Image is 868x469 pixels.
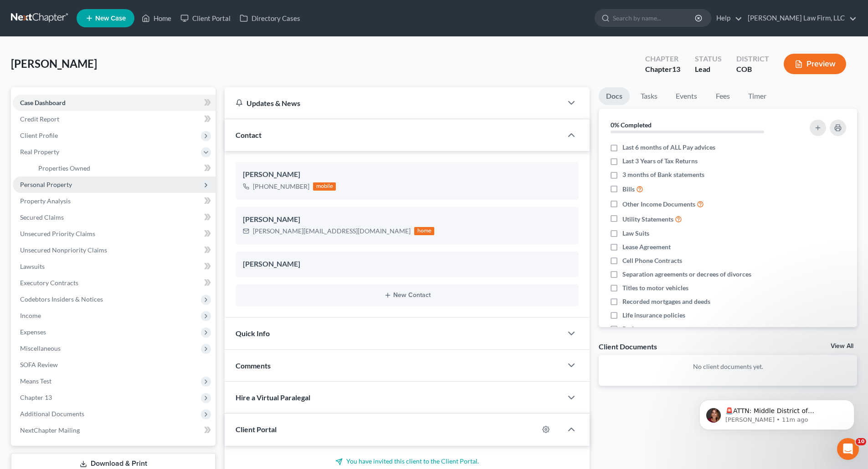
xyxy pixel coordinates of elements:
[13,242,216,258] a: Unsecured Nonpriority Claims
[20,148,59,156] span: Real Property
[13,111,216,127] a: Credit Report
[695,54,722,64] div: Status
[20,213,64,221] span: Secured Claims
[633,87,665,105] a: Tasks
[622,229,649,238] span: Law Suits
[606,362,850,371] p: No client documents yet.
[13,193,216,209] a: Property Analysis
[235,10,305,26] a: Directory Cases
[13,422,216,439] a: NextChapter Mailing
[856,438,866,445] span: 10
[20,393,52,401] span: Chapter 13
[236,457,579,466] p: You have invited this client to the Client Portal.
[20,131,58,139] span: Client Profile
[622,215,673,224] span: Utility Statements
[736,54,769,64] div: District
[672,65,680,73] span: 13
[236,425,277,434] span: Client Portal
[645,54,680,64] div: Chapter
[837,438,859,460] iframe: Intercom live chat
[243,292,571,299] button: New Contact
[784,54,846,74] button: Preview
[622,311,685,320] span: Life insurance policies
[236,329,270,338] span: Quick Info
[831,343,853,349] a: View All
[20,115,59,123] span: Credit Report
[236,98,551,108] div: Updates & News
[20,344,61,352] span: Miscellaneous
[622,185,635,194] span: Bills
[20,328,46,336] span: Expenses
[11,57,97,70] span: [PERSON_NAME]
[599,342,657,351] div: Client Documents
[20,262,45,270] span: Lawsuits
[622,156,698,166] span: Last 3 Years of Tax Returns
[611,121,652,129] strong: 0% Completed
[736,64,769,75] div: COB
[236,393,310,402] span: Hire a Virtual Paralegal
[695,64,722,75] div: Lead
[243,214,571,225] div: [PERSON_NAME]
[20,99,66,106] span: Case Dashboard
[13,95,216,111] a: Case Dashboard
[645,64,680,75] div: Chapter
[622,297,710,306] span: Recorded mortgages and deeds
[20,246,107,254] span: Unsecured Nonpriority Claims
[38,164,90,172] span: Properties Owned
[622,270,751,279] span: Separation agreements or decrees of divorces
[668,87,704,105] a: Events
[20,230,95,237] span: Unsecured Priority Claims
[686,381,868,444] iframe: Intercom notifications message
[13,226,216,242] a: Unsecured Priority Claims
[712,10,742,26] a: Help
[599,87,630,105] a: Docs
[253,182,309,191] div: [PHONE_NUMBER]
[31,160,216,177] a: Properties Owned
[20,377,51,385] span: Means Test
[20,410,84,418] span: Additional Documents
[622,324,711,333] span: Retirement account statements
[613,10,696,26] input: Search by name...
[622,200,695,209] span: Other Income Documents
[236,361,271,370] span: Comments
[622,170,704,179] span: 3 months of Bank statements
[20,181,72,188] span: Personal Property
[743,10,857,26] a: [PERSON_NAME] Law Firm, LLC
[20,197,71,205] span: Property Analysis
[414,227,434,235] div: home
[622,283,688,292] span: Titles to motor vehicles
[20,312,41,319] span: Income
[20,426,80,434] span: NextChapter Mailing
[13,357,216,373] a: SOFA Review
[313,182,336,191] div: mobile
[20,279,78,287] span: Executory Contracts
[13,275,216,291] a: Executory Contracts
[20,361,58,368] span: SOFA Review
[622,256,682,265] span: Cell Phone Contracts
[622,242,671,252] span: Lease Agreement
[253,227,411,236] div: [PERSON_NAME][EMAIL_ADDRESS][DOMAIN_NAME]
[176,10,235,26] a: Client Portal
[622,143,715,152] span: Last 6 months of ALL Pay advices
[243,169,571,180] div: [PERSON_NAME]
[95,15,126,22] span: New Case
[243,259,571,270] div: [PERSON_NAME]
[236,131,262,139] span: Contact
[20,295,103,303] span: Codebtors Insiders & Notices
[741,87,774,105] a: Timer
[13,258,216,275] a: Lawsuits
[137,10,176,26] a: Home
[708,87,737,105] a: Fees
[13,209,216,226] a: Secured Claims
